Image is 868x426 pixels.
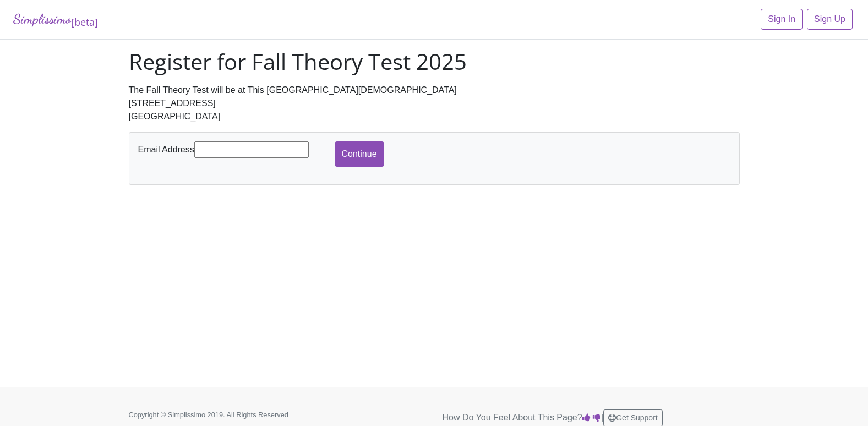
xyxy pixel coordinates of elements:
[761,9,803,30] a: Sign In
[13,9,98,30] a: Simplissimo[beta]
[71,15,98,29] sub: [beta]
[807,9,853,30] a: Sign Up
[135,141,335,158] div: Email Address
[129,84,740,123] div: The Fall Theory Test will be at This [GEOGRAPHIC_DATA][DEMOGRAPHIC_DATA] [STREET_ADDRESS] [GEOGRA...
[129,48,740,75] h1: Register for Fall Theory Test 2025
[335,141,384,167] input: Continue
[129,409,321,420] p: Copyright © Simplissimo 2019. All Rights Reserved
